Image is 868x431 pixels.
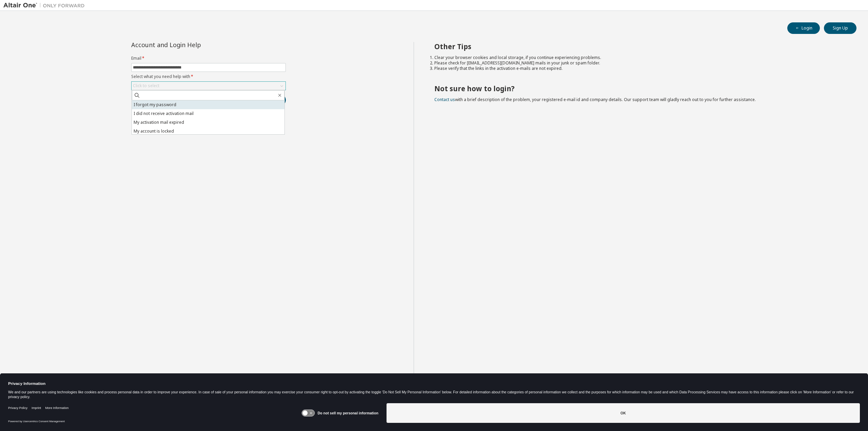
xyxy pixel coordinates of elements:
li: Please check for [EMAIL_ADDRESS][DOMAIN_NAME] mails in your junk or spam folder. [434,60,845,66]
button: Sign Up [824,22,856,34]
div: Account and Login Help [131,42,255,47]
a: Contact us [434,97,455,102]
div: Click to select [133,83,159,89]
li: I forgot my password [132,100,284,109]
button: Login [787,22,820,34]
label: Select what you need help with [131,74,286,79]
h2: Other Tips [434,42,845,51]
span: with a brief description of the problem, your registered e-mail id and company details. Our suppo... [434,97,756,102]
div: Click to select [132,82,285,90]
li: Clear your browser cookies and local storage, if you continue experiencing problems. [434,55,845,60]
label: Email [131,56,286,61]
li: Please verify that the links in the activation e-mails are not expired. [434,66,845,71]
h2: Not sure how to login? [434,84,845,93]
img: Altair One [3,2,88,9]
